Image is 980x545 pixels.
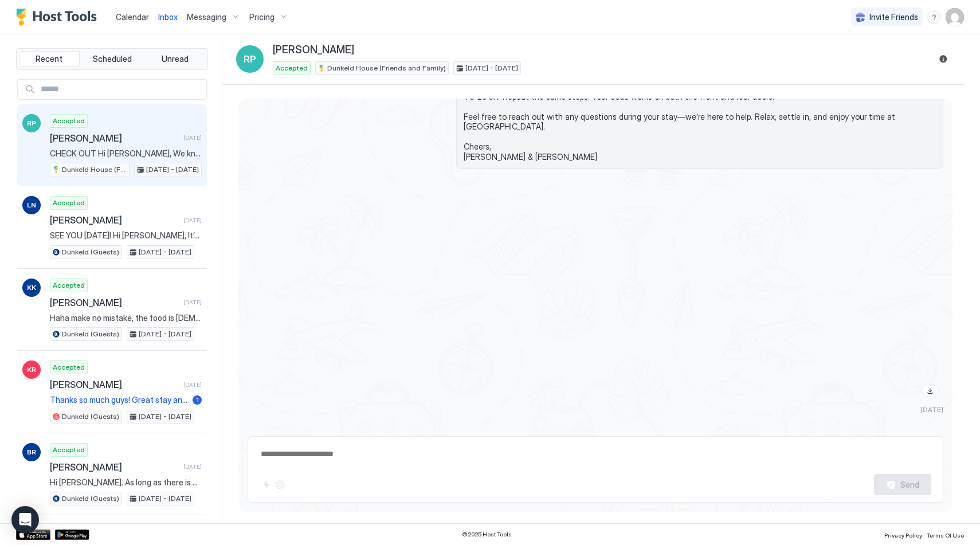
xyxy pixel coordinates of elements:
[244,52,256,66] span: RP
[62,164,127,175] span: Dunkeld House (Friends and Family)
[53,362,85,373] span: Accepted
[62,493,119,504] span: Dunkeld (Guests)
[183,463,202,470] span: [DATE]
[50,461,179,473] span: [PERSON_NAME]
[139,411,191,422] span: [DATE] - [DATE]
[158,12,178,22] span: Inbox
[276,63,308,73] span: Accepted
[50,214,179,226] span: [PERSON_NAME]
[920,405,943,414] span: [DATE]
[273,44,354,57] span: [PERSON_NAME]
[900,479,919,491] div: Send
[16,48,208,70] div: tab-group
[53,198,85,208] span: Accepted
[62,247,119,257] span: Dunkeld (Guests)
[927,528,964,540] a: Terms Of Use
[93,54,132,64] span: Scheduled
[36,80,206,99] input: Input Field
[144,51,205,67] button: Unread
[884,528,922,540] a: Privacy Policy
[27,447,36,457] span: BR
[927,532,964,539] span: Terms Of Use
[62,411,119,422] span: Dunkeld (Guests)
[50,132,179,144] span: [PERSON_NAME]
[869,12,918,22] span: Invite Friends
[187,12,226,22] span: Messaging
[139,329,191,339] span: [DATE] - [DATE]
[50,395,188,405] span: Thanks so much guys! Great stay and great spot 😍
[462,531,512,538] span: © 2025 Host Tools
[11,506,39,534] div: Open Intercom Messenger
[922,385,939,397] a: Download
[53,445,85,455] span: Accepted
[50,313,202,323] span: Haha make no mistake, the food is [DEMOGRAPHIC_DATA] as it can be.. You'd likely be trying kangar...
[62,329,119,339] span: Dunkeld (Guests)
[183,134,202,142] span: [DATE]
[82,51,143,67] button: Scheduled
[50,477,202,488] span: Hi [PERSON_NAME]. As long as there is one in town that will be fine. Thanks [PERSON_NAME]
[50,148,202,159] span: CHECK OUT Hi [PERSON_NAME], We know your stay has been brief, but it’s truly been a pleasure host...
[158,11,178,23] a: Inbox
[19,51,80,67] button: Recent
[884,532,922,539] span: Privacy Policy
[53,116,85,126] span: Accepted
[27,118,36,128] span: RP
[465,63,518,73] span: [DATE] - [DATE]
[50,297,179,308] span: [PERSON_NAME]
[27,200,36,210] span: LN
[50,379,179,390] span: [PERSON_NAME]
[139,247,191,257] span: [DATE] - [DATE]
[50,230,202,241] span: SEE YOU [DATE]! Hi [PERSON_NAME], It’s just three weeks until your stay at [GEOGRAPHIC_DATA], and...
[946,8,964,26] div: User profile
[53,280,85,291] span: Accepted
[36,54,62,64] span: Recent
[714,172,943,402] div: View image
[249,12,275,22] span: Pricing
[162,54,189,64] span: Unread
[183,299,202,306] span: [DATE]
[116,12,149,22] span: Calendar
[27,364,36,375] span: KR
[139,493,191,504] span: [DATE] - [DATE]
[116,11,149,23] a: Calendar
[927,10,941,24] div: menu
[16,9,102,26] a: Host Tools Logo
[196,395,199,404] span: 1
[16,530,50,540] a: App Store
[874,474,931,495] button: Send
[183,381,202,389] span: [DATE]
[27,283,36,293] span: KK
[183,217,202,224] span: [DATE]
[146,164,199,175] span: [DATE] - [DATE]
[55,530,89,540] a: Google Play Store
[936,52,950,66] button: Reservation information
[327,63,446,73] span: Dunkeld House (Friends and Family)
